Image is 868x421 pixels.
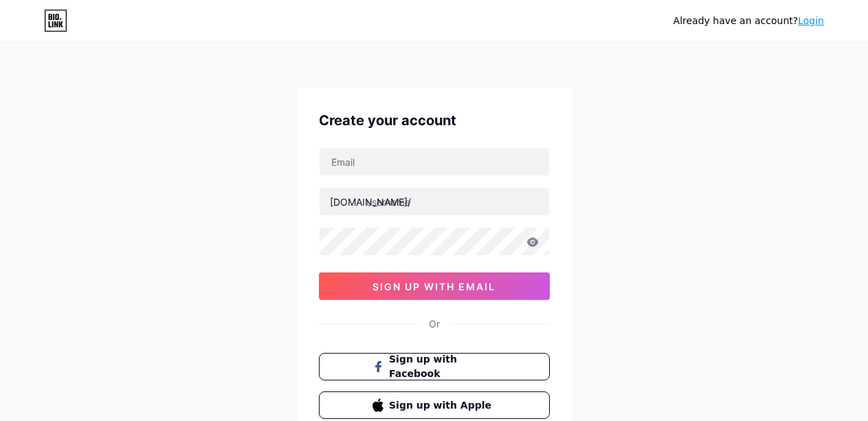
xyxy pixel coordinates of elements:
[320,148,549,175] input: Email
[320,188,549,215] input: username
[319,353,550,380] button: Sign up with Facebook
[319,272,550,300] button: sign up with email
[389,352,496,381] span: Sign up with Facebook
[389,398,496,413] span: Sign up with Apple
[674,14,824,28] div: Already have an account?
[319,391,550,419] button: Sign up with Apple
[429,316,440,331] div: Or
[372,281,496,292] span: sign up with email
[330,195,411,209] div: [DOMAIN_NAME]/
[798,15,824,26] a: Login
[319,110,550,131] div: Create your account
